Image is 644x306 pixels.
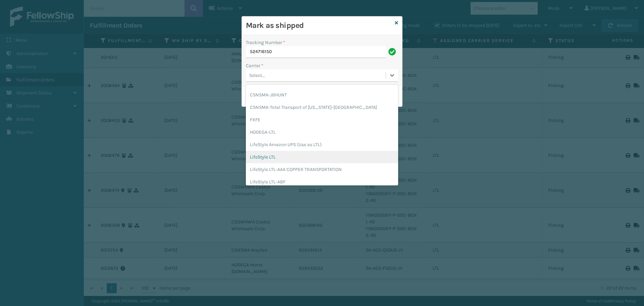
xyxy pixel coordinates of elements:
h3: Mark as shipped [246,20,392,31]
div: HODEGA-LTL [246,126,398,138]
label: Carrier [246,62,263,69]
div: FXFE [246,114,398,126]
div: Select... [249,72,265,79]
div: CSNSMA-Total Transport of [US_STATE]-[GEOGRAPHIC_DATA] [246,101,398,114]
div: LifeStyle LTL [246,151,398,163]
div: LifeStyle LTL-ABF [246,176,398,188]
div: LifeStyle LTL-AAA COPPER TRANSPORTATION [246,163,398,176]
div: CSNSMA-JBHUNT [246,89,398,101]
div: LifeStyle Amazon UPS (Use as LTL) [246,138,398,151]
label: Tracking Number [246,39,285,46]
